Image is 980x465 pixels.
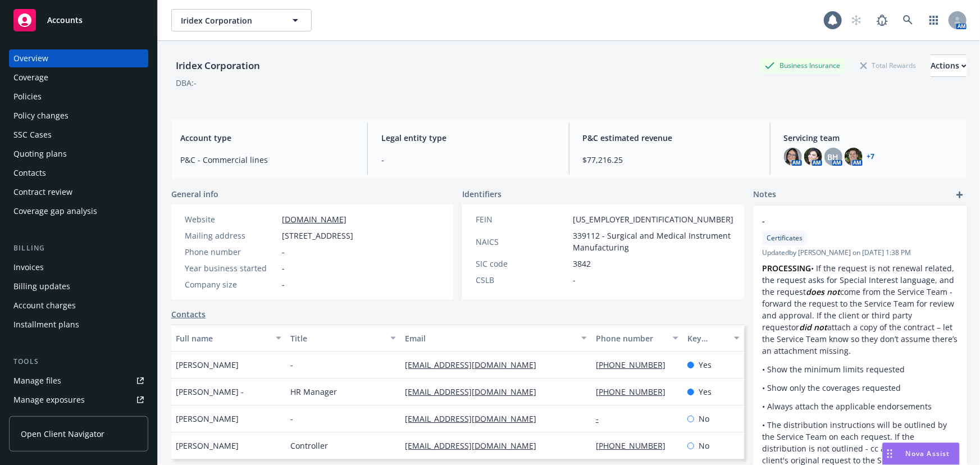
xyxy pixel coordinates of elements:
[13,183,72,201] div: Contract review
[185,246,277,258] div: Phone number
[897,9,919,31] a: Search
[180,154,354,166] span: P&C - Commercial lines
[806,286,840,297] em: does not
[13,372,61,390] div: Manage files
[784,132,958,144] span: Servicing team
[171,188,218,200] span: General info
[286,325,400,352] button: Title
[476,236,568,248] div: NAICS
[9,372,148,390] a: Manage files
[699,440,709,452] span: No
[9,243,148,254] div: Billing
[953,188,967,202] a: add
[931,54,967,77] button: Actions
[9,88,148,106] a: Policies
[573,230,733,253] span: 339112 - Surgical and Medical Instrument Manufacturing
[759,58,846,72] div: Business Insurance
[762,215,928,227] span: -
[804,148,822,166] img: photo
[882,443,960,465] button: Nova Assist
[762,363,958,375] p: • Show the minimum limits requested
[405,359,545,370] a: [EMAIL_ADDRESS][DOMAIN_NAME]
[176,332,269,344] div: Full name
[171,325,286,352] button: Full name
[13,88,42,106] div: Policies
[13,49,48,67] div: Overview
[185,213,277,225] div: Website
[185,262,277,274] div: Year business started
[405,440,545,451] a: [EMAIL_ADDRESS][DOMAIN_NAME]
[282,279,285,290] span: -
[931,55,967,76] div: Actions
[596,359,674,370] a: [PHONE_NUMBER]
[13,107,69,125] div: Policy changes
[784,148,802,166] img: photo
[290,332,384,344] div: Title
[185,230,277,241] div: Mailing address
[13,202,97,220] div: Coverage gap analysis
[9,391,148,409] a: Manage exposures
[9,202,148,220] a: Coverage gap analysis
[180,132,354,144] span: Account type
[596,386,674,397] a: [PHONE_NUMBER]
[282,246,285,258] span: -
[845,148,863,166] img: photo
[762,248,958,258] span: Updated by [PERSON_NAME] on [DATE] 1:38 PM
[596,332,666,344] div: Phone number
[573,213,733,225] span: [US_EMPLOYER_IDENTIFICATION_NUMBER]
[699,386,712,398] span: Yes
[13,164,46,182] div: Contacts
[762,400,958,412] p: • Always attach the applicable endorsements
[176,413,239,425] span: [PERSON_NAME]
[845,9,868,31] a: Start snowing
[9,164,148,182] a: Contacts
[9,277,148,295] a: Billing updates
[13,316,79,334] div: Installment plans
[591,325,683,352] button: Phone number
[13,69,48,86] div: Coverage
[282,230,353,241] span: [STREET_ADDRESS]
[871,9,894,31] a: Report a Bug
[176,77,197,89] div: DBA: -
[9,126,148,144] a: SSC Cases
[176,359,239,371] span: [PERSON_NAME]
[9,107,148,125] a: Policy changes
[21,428,104,440] span: Open Client Navigator
[753,188,776,202] span: Notes
[683,325,744,352] button: Key contact
[762,263,811,273] strong: PROCESSING
[596,440,674,451] a: [PHONE_NUMBER]
[13,391,85,409] div: Manage exposures
[290,386,337,398] span: HR Manager
[9,145,148,163] a: Quoting plans
[13,145,67,163] div: Quoting plans
[13,258,44,276] div: Invoices
[400,325,591,352] button: Email
[687,332,727,344] div: Key contact
[171,9,312,31] button: Iridex Corporation
[171,308,206,320] a: Contacts
[47,16,83,25] span: Accounts
[762,262,958,357] p: • If the request is not renewal related, the request asks for Special Interest language, and the ...
[381,132,555,144] span: Legal entity type
[290,359,293,371] span: -
[405,413,545,424] a: [EMAIL_ADDRESS][DOMAIN_NAME]
[9,4,148,36] a: Accounts
[13,126,52,144] div: SSC Cases
[13,277,70,295] div: Billing updates
[799,322,827,332] em: did not
[9,258,148,276] a: Invoices
[290,440,328,452] span: Controller
[583,154,756,166] span: $77,216.25
[9,316,148,334] a: Installment plans
[290,413,293,425] span: -
[573,274,576,286] span: -
[405,332,575,344] div: Email
[583,132,756,144] span: P&C estimated revenue
[9,356,148,367] div: Tools
[462,188,502,200] span: Identifiers
[9,49,148,67] a: Overview
[596,413,608,424] a: -
[476,258,568,270] div: SIC code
